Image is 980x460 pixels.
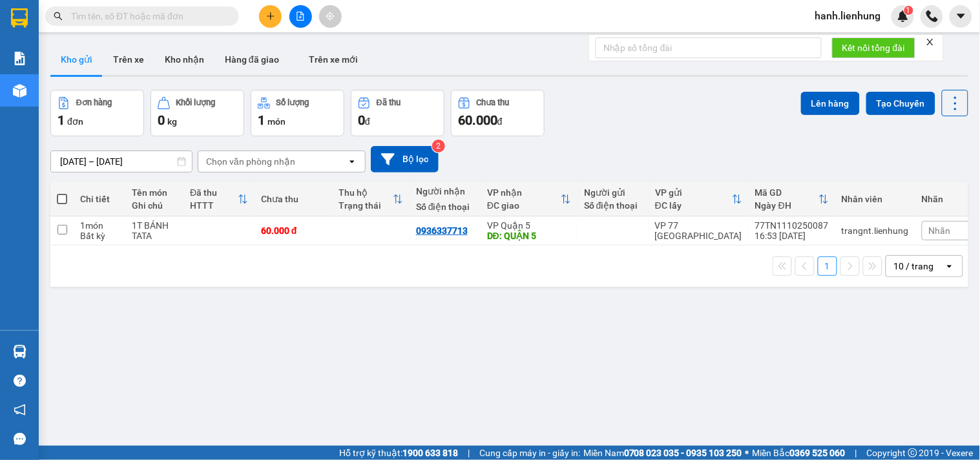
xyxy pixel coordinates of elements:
[339,446,458,460] span: Hỗ trợ kỹ thuật:
[339,187,393,198] div: Thu hộ
[866,92,935,115] button: Tạo Chuyến
[755,187,818,198] div: Mã GD
[402,448,458,458] strong: 1900 633 818
[13,345,26,359] img: warehouse-icon
[267,116,286,127] span: món
[332,182,410,216] th: Toggle SortBy
[154,44,214,75] button: Kho nhận
[71,9,224,23] input: Tìm tên, số ĐT hoặc mã đơn
[158,112,165,128] span: 0
[214,44,289,75] button: Hàng đã giao
[584,200,642,211] div: Số điện thoại
[190,200,238,211] div: HTTT
[276,98,309,107] div: Số lượng
[190,187,238,198] div: Đã thu
[487,220,571,231] div: VP Quận 5
[259,5,282,28] button: plus
[132,220,177,241] div: 1T BÁNH TATA
[655,200,732,211] div: ĐC lấy
[13,84,26,98] img: warehouse-icon
[132,187,177,198] div: Tên món
[624,448,742,458] strong: 0708 023 035 - 0935 103 250
[319,5,342,28] button: aim
[54,12,63,21] span: search
[13,52,26,65] img: solution-icon
[50,44,103,75] button: Kho gửi
[266,12,275,21] span: plus
[167,116,177,127] span: kg
[855,446,857,460] span: |
[842,225,909,236] div: trangnt.lienhung
[753,446,846,460] span: Miền Bắc
[80,194,119,204] div: Chi tiết
[289,5,312,28] button: file-add
[50,90,144,136] button: Đơn hàng1đơn
[183,182,255,216] th: Toggle SortBy
[926,37,935,47] span: close
[596,37,822,58] input: Nhập số tổng đài
[955,10,967,22] span: caret-down
[801,92,860,115] button: Lên hàng
[906,6,911,15] span: 1
[416,225,468,236] div: 0936337713
[818,256,837,276] button: 1
[57,112,65,128] span: 1
[487,187,561,198] div: VP nhận
[365,116,370,127] span: đ
[487,231,571,241] div: DĐ: QUẬN 5
[477,98,510,107] div: Chưa thu
[132,200,177,211] div: Ghi chú
[80,220,119,231] div: 1 món
[261,225,326,236] div: 60.000 đ
[261,194,326,204] div: Chưa thu
[584,187,642,198] div: Người gửi
[458,112,497,128] span: 60.000
[296,12,305,21] span: file-add
[351,90,444,136] button: Đã thu0đ
[451,90,545,136] button: Chưa thu60.000đ
[749,182,835,216] th: Toggle SortBy
[904,6,913,15] sup: 1
[14,375,26,387] span: question-circle
[842,194,909,204] div: Nhân viên
[251,90,344,136] button: Số lượng1món
[432,140,445,152] sup: 2
[655,187,732,198] div: VP gửi
[206,155,295,168] div: Chọn văn phòng nhận
[929,225,951,236] span: Nhãn
[805,8,891,24] span: hanh.lienhung
[377,98,401,107] div: Đã thu
[745,450,749,455] span: ⚪️
[487,200,561,211] div: ĐC giao
[755,220,829,231] div: 77TN1110250087
[649,182,749,216] th: Toggle SortBy
[76,98,112,107] div: Đơn hàng
[894,260,934,273] div: 10 / trang
[80,231,119,241] div: Bất kỳ
[258,112,265,128] span: 1
[790,448,846,458] strong: 0369 525 060
[416,186,474,196] div: Người nhận
[339,200,393,211] div: Trạng thái
[755,231,829,241] div: 16:53 [DATE]
[897,10,909,22] img: icon-new-feature
[944,261,955,271] svg: open
[14,404,26,416] span: notification
[347,156,357,167] svg: open
[151,90,244,136] button: Khối lượng0kg
[176,98,216,107] div: Khối lượng
[416,202,474,212] div: Số điện thoại
[755,200,818,211] div: Ngày ĐH
[326,12,335,21] span: aim
[479,446,580,460] span: Cung cấp máy in - giấy in:
[67,116,83,127] span: đơn
[481,182,578,216] th: Toggle SortBy
[371,146,439,172] button: Bộ lọc
[926,10,938,22] img: phone-icon
[842,41,905,55] span: Kết nối tổng đài
[468,446,470,460] span: |
[908,448,917,457] span: copyright
[14,433,26,445] span: message
[583,446,742,460] span: Miền Nam
[497,116,503,127] span: đ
